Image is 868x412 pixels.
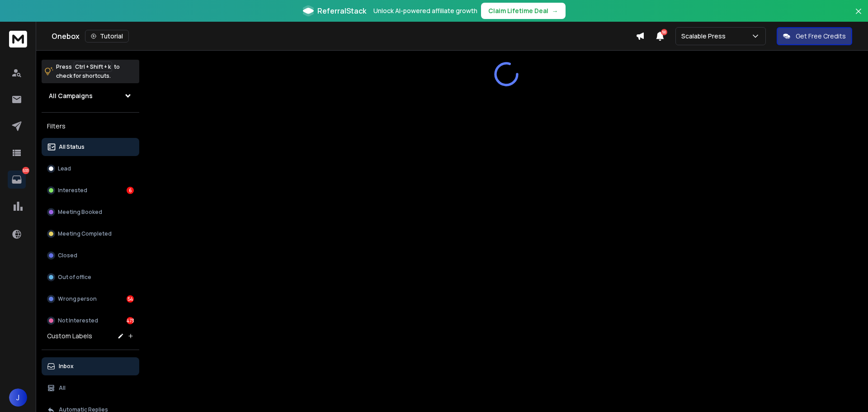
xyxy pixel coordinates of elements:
[58,208,102,216] p: Meeting Booked
[9,388,27,407] button: J
[52,30,636,43] div: Onebox
[127,317,134,324] div: 473
[49,91,93,100] h1: All Campaigns
[796,32,846,41] p: Get Free Credits
[22,167,29,174] p: 533
[42,290,139,308] button: Wrong person54
[58,274,91,281] p: Out of office
[42,225,139,243] button: Meeting Completed
[58,165,71,172] p: Lead
[317,5,366,16] span: ReferralStack
[47,331,92,341] h3: Custom Labels
[481,3,566,19] button: Claim Lifetime Deal→
[42,379,139,397] button: All
[58,230,112,237] p: Meeting Completed
[777,27,852,45] button: Get Free Credits
[373,6,477,15] p: Unlock AI-powered affiliate growth
[42,138,139,156] button: All Status
[661,29,667,35] span: 50
[42,203,139,221] button: Meeting Booked
[59,143,85,151] p: All Status
[58,252,77,259] p: Closed
[74,62,112,72] span: Ctrl + Shift + k
[42,120,139,133] h3: Filters
[42,246,139,265] button: Closed
[59,384,66,392] p: All
[59,363,74,370] p: Inbox
[853,5,864,27] button: Close banner
[58,295,97,303] p: Wrong person
[42,312,139,330] button: Not Interested473
[552,6,558,15] span: →
[56,62,120,81] p: Press to check for shortcuts.
[42,181,139,199] button: Interested6
[127,187,134,194] div: 6
[42,357,139,375] button: Inbox
[42,268,139,286] button: Out of office
[58,317,98,324] p: Not Interested
[85,30,129,43] button: Tutorial
[42,87,139,105] button: All Campaigns
[8,170,26,189] a: 533
[58,187,87,194] p: Interested
[681,32,729,41] p: Scalable Press
[127,295,134,303] div: 54
[42,160,139,178] button: Lead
